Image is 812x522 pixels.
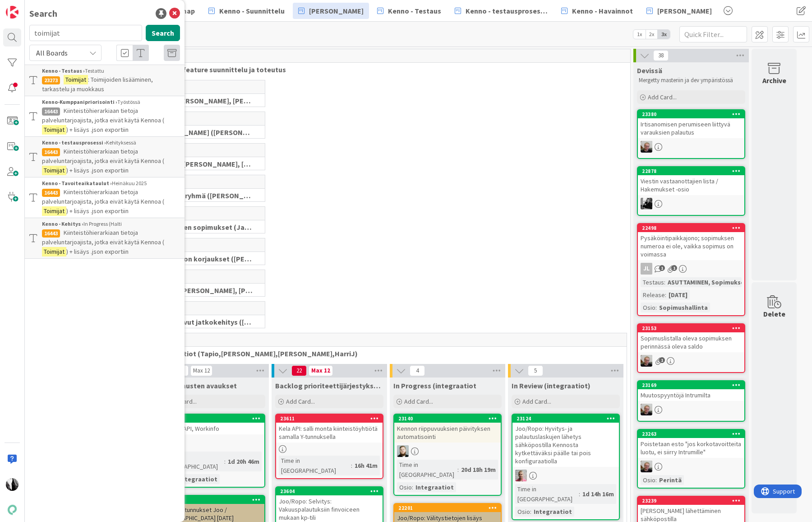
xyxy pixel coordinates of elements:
[25,65,185,96] a: Kenno - Testaus ›Testattu23273Toimijat: Toimijoiden lisääminen, tarkastelu ja muokkaus
[638,198,744,210] div: KM
[162,415,264,422] div: 23547
[638,118,744,138] div: Irtisanomisen perumiseen liittyvä varauksien palautus
[155,286,254,295] span: Viekas (Samuli, Saara, Mika, Pirjo, Keijo, TommiHä, Rasmus)
[638,232,744,260] div: Pysäköintipaikkajono; sopimuksen numeroa ei ole, vaikka sopimus on voimassa
[279,456,351,475] div: Time in [GEOGRAPHIC_DATA]
[155,128,254,137] span: Halti (Sebastian, VilleH, Riikka, Antti, MikkoV, PetriH, PetriM)
[158,423,264,434] div: Service-API, Workinfo
[638,224,744,260] div: 22498Pysäköintipaikkajono; sopimuksen numeroa ei ole, vaikka sopimus on voimassa
[42,107,60,116] div: 16443
[648,93,677,101] span: Add Card...
[6,503,18,516] img: avatar
[42,188,164,205] span: Kiinteistöhierarkiaan tietoja palveluntarjoajista, jotka eivät käytä Kennoa (
[655,475,657,485] span: :
[659,357,665,363] span: 1
[412,482,413,492] span: :
[638,404,744,415] div: JH
[352,461,380,471] div: 16h 41m
[394,504,501,512] div: 22201
[512,415,619,467] div: 23124Joo/Ropo: Hyvitys- ja palautuslaskujen lähetys sähköpostilla Kennosta kytkettäväksi päälle t...
[641,355,652,367] img: JH
[666,290,690,300] div: [DATE]
[203,3,290,19] a: Kenno - Suunnittelu
[64,75,88,84] mark: Toimijat
[762,75,786,86] div: Archive
[42,67,180,75] div: Testattu
[638,175,744,195] div: Viestin vastaanottajien lista / Hakemukset -osio
[162,497,264,503] div: 22545
[641,198,652,210] img: KM
[638,381,744,389] div: 23169
[42,166,66,175] mark: Toimijat
[638,461,744,472] div: JH
[286,397,315,405] span: Add Card...
[66,207,129,215] span: ) + lisäys .json exportiin
[512,423,619,467] div: Joo/Ropo: Hyvitys- ja palautuslaskujen lähetys sähköpostilla Kennosta kytkettäväksi päälle tai po...
[641,263,652,275] div: JL
[512,415,619,423] div: 23124
[638,381,744,401] div: 23169Muutospyyntöjä Intrumilta
[522,397,551,405] span: Add Card...
[572,5,633,16] span: Kenno - Havainnot
[226,457,262,466] div: 1d 20h 46m
[665,277,750,287] div: ASUTTAMINEN, Sopimukset
[642,168,744,174] div: 22878
[633,30,646,39] span: 1x
[155,191,254,200] span: Laskutusryhmä (Antti, Keijo)
[515,484,579,504] div: Time in [GEOGRAPHIC_DATA]
[291,365,307,376] span: 22
[679,26,747,42] input: Quick Filter...
[42,67,85,74] b: Kenno - Testaus ›
[579,489,580,499] span: :
[638,438,744,458] div: Poistetaan esto "jos korkotavoitteita luotu, ei siirry Intrumille"
[66,126,129,134] span: ) + lisäys .json exportiin
[177,474,220,484] div: Integraatiot
[638,110,744,118] div: 23380
[42,148,60,156] div: 16443
[671,265,677,271] span: 1
[642,225,744,231] div: 22498
[146,25,180,41] button: Search
[638,332,744,352] div: Sopimuslistalla oleva sopimuksen perinnässä oleva saldo
[394,415,501,423] div: 23140
[530,507,531,517] span: :
[151,65,619,74] span: Tekninen feature suunnittelu ja toteutus
[25,96,185,136] a: Kenno-Kumppanipriorisointi ›Työstössä16443Kiinteistöhierarkiaan tietoja palveluntarjoajista, jotk...
[42,247,66,256] mark: Toimijat
[42,206,66,216] mark: Toimijat
[642,111,744,117] div: 23380
[639,77,743,84] p: Mergetty masteriin ja dev ympäristössä
[763,308,785,319] div: Delete
[580,489,616,499] div: 1d 14h 16m
[276,487,383,495] div: 23604
[6,6,18,19] img: Visit kanbanzone.com
[309,5,364,16] span: [PERSON_NAME]
[398,505,501,511] div: 22201
[641,461,652,472] img: JH
[646,30,658,39] span: 2x
[351,461,352,471] span: :
[42,125,66,135] mark: Toimijat
[642,382,744,388] div: 23169
[659,265,665,271] span: 1
[459,465,498,475] div: 20d 18h 19m
[638,430,744,438] div: 23263
[410,365,425,376] span: 4
[638,497,744,505] div: 23239
[657,475,684,485] div: Perintä
[158,437,264,449] div: MK
[280,488,383,494] div: 23604
[394,415,501,443] div: 23140Kennon riippuvuuksien päivityksen automatisointi
[638,141,744,153] div: JH
[42,147,164,165] span: Kiinteistöhierarkiaan tietoja palveluntarjoajista, jotka eivät käytä Kennoa (
[42,229,60,238] div: 16443
[155,96,254,105] span: Core (Pasi, Jussi, JaakkoHä, Jyri, Leo, MikkoK, Väinö, MattiH)
[280,415,383,422] div: 23611
[155,349,615,358] span: Integraatiot (Tapio,Santeri,Marko,HarriJ)
[638,324,744,352] div: 23153Sopimuslistalla oleva sopimuksen perinnässä oleva saldo
[641,475,655,485] div: Osio
[664,277,665,287] span: :
[224,457,226,466] span: :
[42,75,153,93] span: : Toimijoiden lisääminen, tarkastelu ja muokkaus
[42,98,180,106] div: Työstössä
